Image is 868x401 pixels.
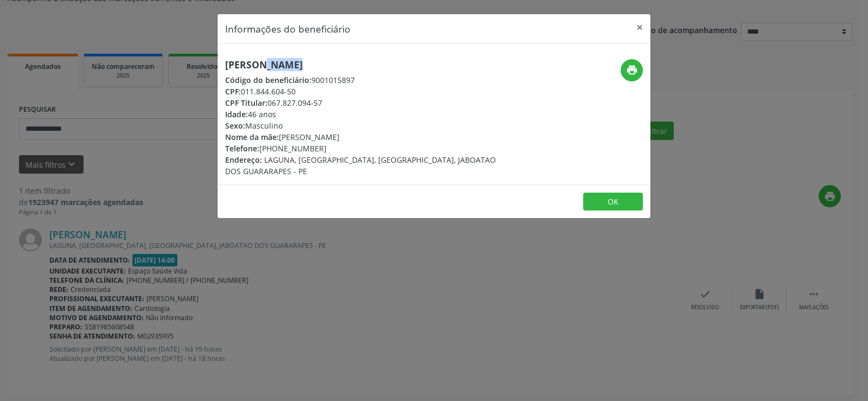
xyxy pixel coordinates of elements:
[225,132,279,142] span: Nome da mãe:
[225,74,499,86] div: 9001015897
[225,86,499,97] div: 011.844.604-50
[583,193,643,211] button: OK
[225,120,499,131] div: Masculino
[225,97,499,109] div: 067.827.094-57
[225,109,499,120] div: 46 anos
[225,155,496,176] span: LAGUNA, [GEOGRAPHIC_DATA], [GEOGRAPHIC_DATA], JABOATAO DOS GUARARAPES - PE
[225,86,241,97] span: CPF:
[225,131,499,143] div: [PERSON_NAME]
[225,22,350,36] h5: Informações do beneficiário
[225,75,311,85] span: Código do beneficiário:
[225,59,499,71] h5: [PERSON_NAME]
[225,120,245,131] span: Sexo:
[626,64,638,76] i: print
[225,143,259,154] span: Telefone:
[629,14,650,41] button: Close
[225,109,248,119] span: Idade:
[225,98,267,108] span: CPF Titular:
[225,155,262,165] span: Endereço:
[225,143,499,154] div: [PHONE_NUMBER]
[621,59,643,81] button: print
